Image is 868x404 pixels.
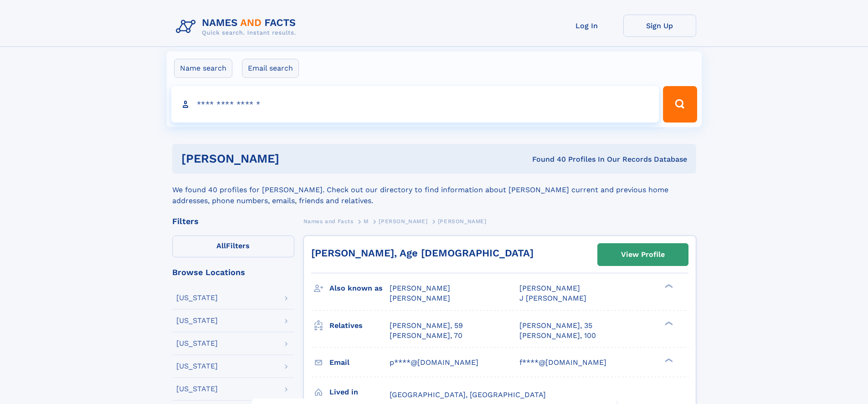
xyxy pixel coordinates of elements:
[390,284,450,292] span: [PERSON_NAME]
[176,340,218,347] div: [US_STATE]
[390,390,546,399] span: [GEOGRAPHIC_DATA], [GEOGRAPHIC_DATA]
[519,331,596,341] a: [PERSON_NAME], 100
[406,154,687,164] div: Found 40 Profiles In Our Records Database
[329,355,390,370] h3: Email
[663,320,673,326] div: ❯
[598,244,688,266] a: View Profile
[623,15,696,37] a: Sign Up
[663,283,673,289] div: ❯
[174,59,232,78] label: Name search
[364,218,369,225] span: M
[663,357,673,363] div: ❯
[329,281,390,296] h3: Also known as
[303,215,354,227] a: Names and Facts
[172,268,294,276] div: Browse Locations
[621,244,665,265] div: View Profile
[172,217,294,225] div: Filters
[519,321,592,331] a: [PERSON_NAME], 35
[390,294,450,302] span: [PERSON_NAME]
[176,294,218,302] div: [US_STATE]
[172,15,303,39] img: Logo Names and Facts
[550,15,623,37] a: Log In
[519,294,586,302] span: J [PERSON_NAME]
[176,317,218,324] div: [US_STATE]
[181,153,406,164] h1: [PERSON_NAME]
[663,86,697,123] button: Search Button
[329,384,390,400] h3: Lived in
[438,218,487,225] span: [PERSON_NAME]
[311,247,534,259] a: [PERSON_NAME], Age [DEMOGRAPHIC_DATA]
[172,235,294,257] label: Filters
[176,385,218,393] div: [US_STATE]
[379,215,427,227] a: [PERSON_NAME]
[390,331,462,341] a: [PERSON_NAME], 70
[364,215,369,227] a: M
[379,218,427,225] span: [PERSON_NAME]
[390,321,463,331] a: [PERSON_NAME], 59
[242,59,299,78] label: Email search
[176,363,218,370] div: [US_STATE]
[171,86,659,123] input: search input
[329,318,390,333] h3: Relatives
[216,241,226,250] span: All
[172,174,696,206] div: We found 40 profiles for [PERSON_NAME]. Check out our directory to find information about [PERSON...
[519,284,580,292] span: [PERSON_NAME]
